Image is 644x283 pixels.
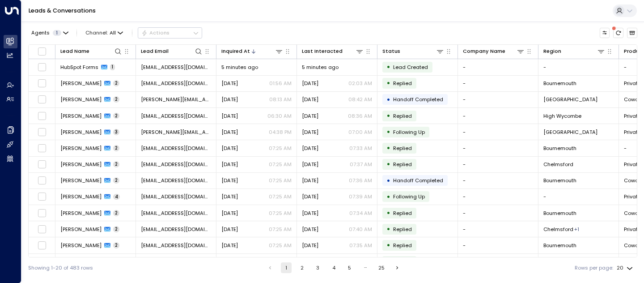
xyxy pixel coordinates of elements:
a: Leads & Conversations [29,7,96,14]
span: Sep 15, 2025 [221,129,238,136]
span: Toggle select row [38,95,47,104]
span: Replied [393,242,412,249]
p: 08:13 AM [269,96,292,103]
span: Sep 15, 2025 [221,226,238,233]
td: - [458,254,538,270]
div: Last Interacted [302,47,343,56]
span: Yesterday [302,80,318,87]
span: All [110,30,116,36]
p: 07:39 AM [349,193,372,200]
span: Sep 16, 2025 [221,112,238,120]
div: Showing 1-20 of 483 rows [28,264,93,272]
button: page 1 [281,262,292,273]
td: - [458,189,538,205]
p: 07:34 AM [349,210,372,217]
span: rayan.habbab@gmail.com [141,193,211,200]
span: 2 [113,242,119,249]
span: Twickenham [543,129,597,136]
span: Following Up [393,193,425,200]
span: 2 [113,226,119,232]
div: Button group with a nested menu [138,27,202,38]
button: Customize [600,28,610,38]
div: Actions [141,30,169,36]
span: Sep 15, 2025 [302,161,318,168]
span: Sep 16, 2025 [302,96,318,103]
span: Following Up [393,129,425,136]
button: Go to page 4 [328,262,339,273]
div: Company Name [463,47,505,56]
span: There are new threads available. Refresh the grid to view the latest updates. [613,28,623,38]
div: • [386,256,390,268]
div: … [360,262,371,273]
span: Yesterday [221,80,238,87]
span: Bournemouth [543,210,576,217]
span: Replied [393,210,412,217]
span: Yesterday [302,129,318,136]
span: 2 [113,145,119,151]
span: Sep 15, 2025 [221,210,238,217]
span: Toggle select row [38,63,47,72]
td: - [458,124,538,140]
span: 1 [53,30,61,36]
span: Replied [393,145,412,152]
span: Bournemouth [543,177,576,184]
td: - [458,76,538,91]
span: karagarcia2017@yahoo.com [141,210,211,217]
span: 5 minutes ago [302,64,339,71]
button: Go to next page [392,262,403,273]
div: • [386,142,390,154]
p: 07:35 AM [349,242,372,249]
div: 20 [617,262,635,274]
span: Michael Thorpe [60,112,102,120]
span: Toggle select row [38,225,47,234]
span: Toggle select row [38,176,47,185]
div: • [386,223,390,235]
div: Status [382,47,444,56]
p: 07:25 AM [269,161,292,168]
span: Rayan Habbab [60,193,102,200]
td: - [458,59,538,75]
div: • [386,191,390,203]
span: Sep 15, 2025 [221,242,238,249]
span: Toggle select row [38,241,47,250]
span: Agents [31,30,50,35]
span: Toggle select row [38,192,47,201]
span: Sep 15, 2025 [302,177,318,184]
span: Replied [393,112,412,120]
div: Inquired At [221,47,283,56]
span: karagarcia2017@yahoo.com [141,226,211,233]
span: Sep 15, 2025 [221,193,238,200]
td: - [458,140,538,156]
span: 5 minutes ago [221,64,258,71]
span: Sep 15, 2025 [221,145,238,152]
td: - [458,237,538,253]
p: 06:30 AM [267,112,292,120]
p: 07:25 AM [269,193,292,200]
span: karagarcia2017@yahoo.com [141,242,211,249]
span: 2 [113,96,119,103]
p: 08:42 AM [348,96,372,103]
span: Sep 15, 2025 [302,242,318,249]
span: noreply@notifications.hubspot.com [141,64,211,71]
p: 07:25 AM [269,145,292,152]
p: 08:36 AM [348,112,372,120]
div: • [386,94,390,106]
span: 2 [113,161,119,167]
span: 2 [113,177,119,184]
span: Kara Futcher-Garcia [60,226,102,233]
div: • [386,239,390,251]
td: - [458,173,538,189]
span: Yesterday [302,193,318,200]
span: sean.barrett@fineandcountry.com [141,129,211,136]
span: 1 [110,64,115,70]
button: Archived Leads [627,28,637,38]
span: Bournemouth [543,80,576,87]
div: • [386,175,390,187]
td: - [538,189,619,205]
div: Last Interacted [302,47,364,56]
span: karagarcia2017@yahoo.com [141,145,211,152]
button: Go to page 3 [313,262,323,273]
span: Kara Futcher-Garcia [60,210,102,217]
p: 01:56 AM [269,80,292,87]
button: Channel:All [83,28,126,38]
